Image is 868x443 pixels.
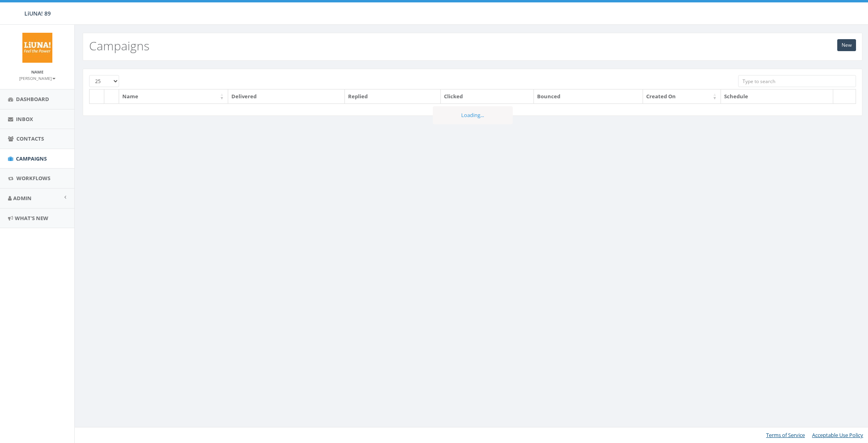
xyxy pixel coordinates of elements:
[534,89,643,103] th: Bounced
[13,195,32,202] span: Admin
[766,431,805,439] a: Terms of Service
[433,106,513,124] div: Loading...
[812,431,863,439] a: Acceptable Use Policy
[19,75,56,81] small: [PERSON_NAME]
[31,69,44,75] small: Name
[16,115,33,123] span: Inbox
[228,89,344,103] th: Delivered
[345,89,441,103] th: Replied
[16,155,47,162] span: Campaigns
[119,89,228,103] th: Name
[19,74,56,81] a: [PERSON_NAME]
[721,89,833,103] th: Schedule
[22,33,52,63] img: LiUNA!.jpg
[441,89,534,103] th: Clicked
[16,135,44,142] span: Contacts
[643,89,721,103] th: Created On
[738,75,856,87] input: Type to search
[16,95,49,103] span: Dashboard
[837,39,856,51] a: New
[15,215,48,222] span: What's New
[16,175,50,182] span: Workflows
[89,39,149,52] h2: Campaigns
[24,10,51,17] span: LiUNA! 89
